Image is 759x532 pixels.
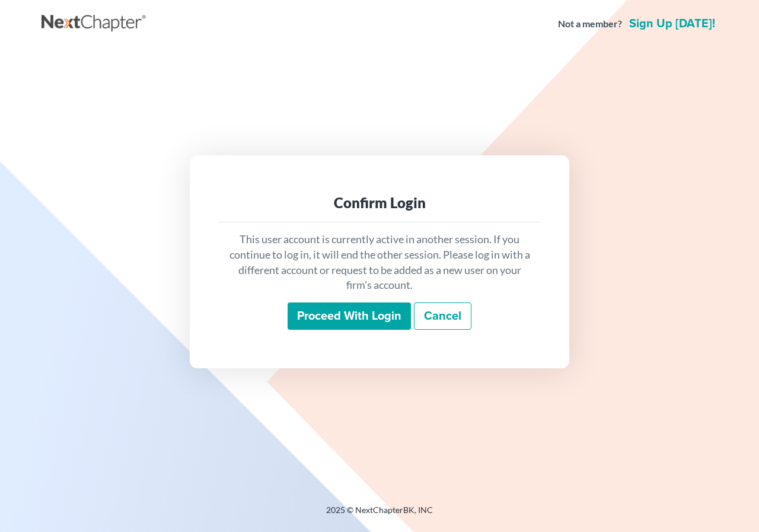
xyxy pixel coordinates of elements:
strong: Not a member? [558,17,622,31]
p: This user account is currently active in another session. If you continue to log in, it will end ... [228,232,531,293]
div: 2025 © NextChapterBK, INC [42,504,717,525]
div: Confirm Login [228,193,531,212]
a: Sign up [DATE]! [627,18,717,30]
a: Cancel [414,302,471,330]
input: Proceed with login [288,302,411,330]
